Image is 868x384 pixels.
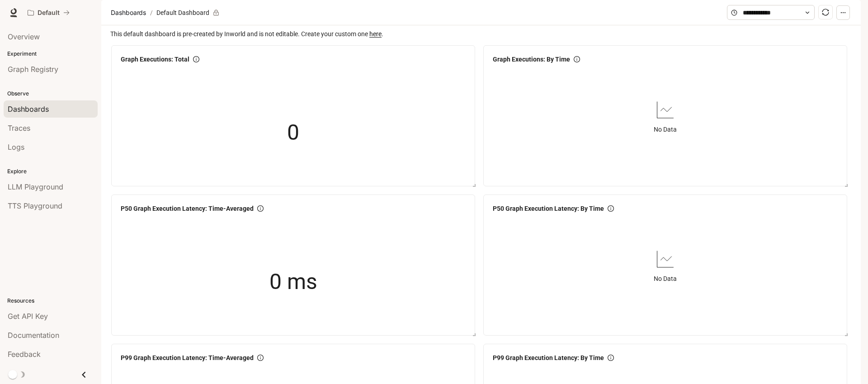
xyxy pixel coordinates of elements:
span: Graph Executions: Total [121,54,189,64]
button: All workspaces [24,4,74,22]
span: sync [822,9,829,16]
span: info-circle [193,56,199,62]
article: No Data [654,274,677,284]
button: Dashboards [108,7,148,18]
p: Default [38,9,60,17]
span: P99 Graph Execution Latency: By Time [493,353,604,363]
span: 0 ms [269,265,317,299]
a: here [369,30,382,38]
span: Dashboards [111,7,146,18]
article: No Data [654,124,677,134]
span: 0 [287,115,299,149]
span: info-circle [574,56,580,62]
span: P50 Graph Execution Latency: Time-Averaged [121,204,254,213]
span: P50 Graph Execution Latency: By Time [493,204,604,213]
span: info-circle [608,355,614,361]
span: / [150,8,153,18]
span: info-circle [257,205,264,212]
span: info-circle [257,355,264,361]
span: This default dashboard is pre-created by Inworld and is not editable. Create your custom one . [110,29,854,39]
span: Graph Executions: By Time [493,54,570,64]
span: info-circle [608,205,614,212]
article: Default Dashboard [155,4,211,21]
span: P99 Graph Execution Latency: Time-Averaged [121,353,254,363]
